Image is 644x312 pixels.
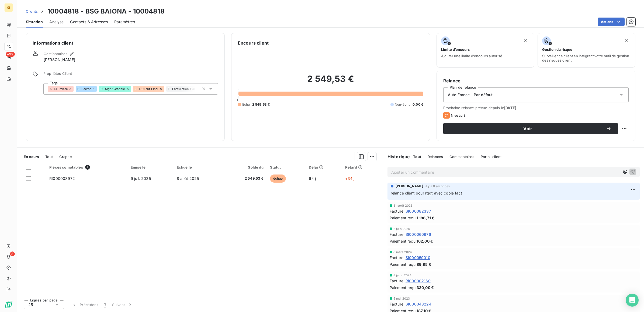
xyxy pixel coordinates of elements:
button: Gestion du risqueSurveiller ce client en intégrant votre outil de gestion des risques client. [538,33,635,68]
span: Paiement reçu [390,238,416,244]
button: Voir [443,123,618,134]
span: SI000082337 [406,208,431,214]
span: Tout [45,155,53,159]
span: 89,95 € [417,261,431,267]
button: Limite d’encoursAjouter une limite d’encours autorisé [437,33,534,68]
h6: Relance [443,78,629,84]
span: Paiement reçu [390,285,416,290]
span: A- 1.1 France [50,87,68,90]
div: Open Intercom Messenger [626,294,639,307]
h6: Historique [383,153,410,160]
span: 8 mars 2024 [393,250,412,254]
span: 2 juin 2025 [393,227,410,230]
div: Échue le [177,165,220,169]
span: D- Sign&Graphic [101,87,125,90]
span: Échu [242,102,250,107]
span: Situation [26,19,43,25]
span: Contacts & Adresses [70,19,108,25]
div: Solde dû [226,165,264,169]
span: Relances [428,155,443,159]
h6: Informations client [33,40,218,46]
span: Commentaires [449,155,474,159]
h3: 10004818 - BSG BAIONA - 10004818 [47,6,165,16]
span: En cours [24,155,39,159]
span: Facture : [390,301,404,307]
button: Actions [598,18,625,26]
div: Statut [270,165,303,169]
button: Précédent [68,299,101,310]
div: Pièces comptables [49,165,124,170]
span: Non-échu [395,102,410,107]
span: [PERSON_NAME] [44,57,75,62]
h2: 2 549,53 € [238,73,423,90]
span: RI000002160 [406,278,431,284]
span: F- Facturation EUR [168,87,196,90]
span: Tout [413,155,421,159]
span: 162,00 € [417,238,433,244]
span: il y a 0 secondes [425,184,450,188]
div: Retard [345,165,380,169]
div: Délai [309,165,338,169]
span: Portail client [481,155,501,159]
span: 25 [28,302,33,307]
span: Voir [450,126,606,131]
input: Ajouter une valeur [195,86,199,91]
span: [PERSON_NAME] [396,184,423,189]
span: B- Factor [77,87,91,90]
span: Propriétés Client [43,71,218,79]
span: 2 549,53 € [252,102,270,107]
span: 8 janv. 2024 [393,274,412,277]
span: 5 mai 2023 [393,297,410,300]
span: 8 août 2025 [177,176,199,181]
a: Clients [26,9,38,14]
span: [DATE] [504,106,516,110]
span: Ajouter une limite d’encours autorisé [441,54,502,58]
span: Niveau 3 [451,113,466,118]
span: Limite d’encours [441,47,470,52]
span: Prochaine relance prévue depuis le [443,106,629,110]
span: Surveiller ce client en intégrant votre outil de gestion des risques client. [542,54,631,62]
span: E- 1. Client Final [135,87,158,90]
h6: Encours client [238,40,269,46]
span: 1 [85,165,90,170]
span: Auto France - Par défaut [448,92,493,98]
span: Facture : [390,232,404,237]
span: Facture : [390,278,404,284]
span: +99 [6,52,15,57]
span: relance client pour rggt avec copie fact [391,191,462,195]
span: SI000043224 [406,301,431,307]
span: SI000060976 [406,232,431,237]
span: 330,00 € [417,285,434,290]
img: Logo LeanPay [4,300,13,309]
span: Paiement reçu [390,261,416,267]
div: Émise le [131,165,170,169]
button: Suivant [109,299,136,310]
span: Clients [26,9,38,14]
span: 0 [237,98,239,102]
span: Analyse [49,19,64,25]
span: Gestionnaires [44,52,67,56]
span: 64 j [309,176,316,181]
span: échue [270,175,286,183]
span: 0,00 € [413,102,423,107]
span: +34 j [345,176,355,181]
span: 9 juil. 2025 [131,176,151,181]
span: Facture : [390,208,404,214]
span: 1 [104,302,106,307]
span: 31 août 2025 [393,204,413,207]
span: 8 [10,251,15,256]
span: Facture : [390,255,404,260]
div: GI [4,3,13,12]
span: RI000003972 [49,176,75,181]
span: 1 188,71 € [417,215,435,221]
span: 2 549,53 € [226,176,264,181]
button: 1 [101,299,109,310]
span: Gestion du risque [542,47,572,52]
span: Paramètres [114,19,135,25]
span: Graphe [59,155,72,159]
span: Paiement reçu [390,215,416,221]
span: SI000059010 [406,255,430,260]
